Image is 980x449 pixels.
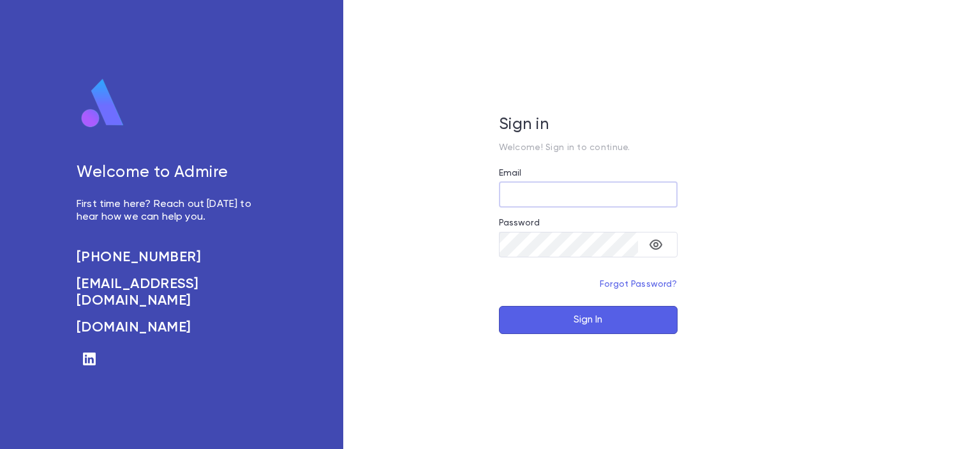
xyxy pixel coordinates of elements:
[499,168,522,178] label: Email
[77,198,265,224] p: First time here? Reach out [DATE] to hear how we can help you.
[499,306,678,334] button: Sign In
[77,319,265,336] a: [DOMAIN_NAME]
[499,142,678,153] p: Welcome! Sign in to continue.
[600,280,678,289] a: Forgot Password?
[77,276,265,309] a: [EMAIL_ADDRESS][DOMAIN_NAME]
[77,78,129,129] img: logo
[499,218,540,228] label: Password
[77,249,265,266] a: [PHONE_NUMBER]
[77,164,265,183] h5: Welcome to Admire
[643,232,669,257] button: toggle password visibility
[499,116,678,135] h5: Sign in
